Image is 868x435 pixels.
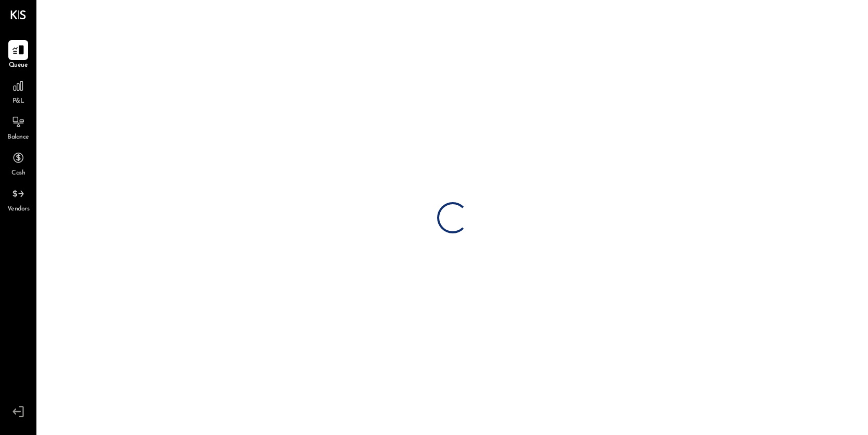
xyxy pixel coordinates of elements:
[1,148,36,178] a: Cash
[12,97,24,106] span: P&L
[1,184,36,214] a: Vendors
[11,169,25,178] span: Cash
[1,40,36,70] a: Queue
[9,61,28,70] span: Queue
[7,205,30,214] span: Vendors
[1,76,36,106] a: P&L
[1,112,36,142] a: Balance
[7,133,29,142] span: Balance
